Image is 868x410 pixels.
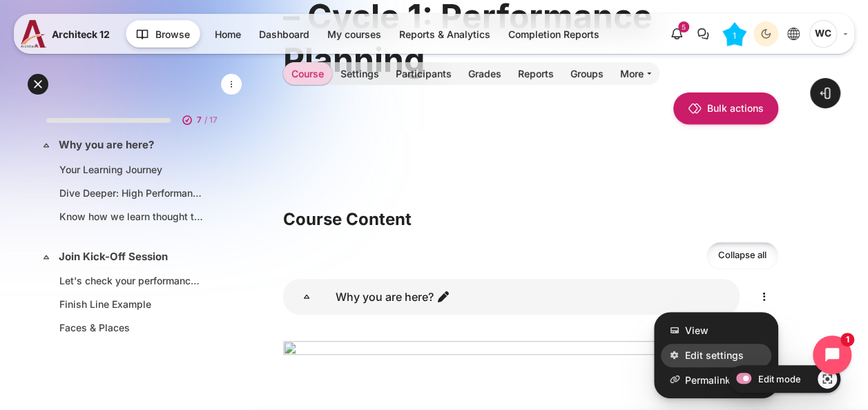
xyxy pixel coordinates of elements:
div: Level #1 [722,22,746,46]
span: Collapse [39,138,53,152]
span: View [685,323,708,338]
span: Edit mode [758,373,801,384]
span: Wachirawit Chaiso [809,20,837,48]
span: 7 [197,114,202,126]
button: There are 0 unread conversations [691,21,715,46]
button: Languages [781,21,806,46]
button: Light Mode Dark Mode [753,21,778,46]
a: Join Kick-Off Session [59,249,208,265]
span: Collapse all [718,248,766,262]
a: A12 A12 Architeck 12 [21,20,115,48]
a: Collapse all [706,242,778,270]
div: 5 [678,21,689,32]
a: Why you are here? [59,137,208,153]
a: Groups [562,62,612,85]
span: Bulk actions [707,101,764,115]
a: Edit [751,283,778,311]
a: 7 / 17 [35,99,234,134]
a: Reports & Analytics [391,23,499,46]
a: My courses [319,23,389,46]
a: Course [283,62,332,85]
a: Reports [510,62,562,85]
div: Dark Mode [755,23,776,44]
a: Why you are here? [336,290,450,304]
a: Grades [460,62,510,85]
h3: Course Content [283,208,778,230]
span: Collapse [300,290,314,304]
button: Bulk actions [673,92,778,124]
a: More [612,62,659,85]
a: Settings [332,62,387,85]
a: Home [206,23,249,46]
span: / 17 [204,114,218,126]
a: Faces & Places [59,320,204,335]
a: Your Learning Journey [59,162,204,177]
a: Why you are here? [283,279,330,315]
a: Show/Hide - Region [818,369,837,389]
a: Finish Line Example [59,297,204,311]
button: Browse [126,20,200,48]
span: Edit settings [685,348,744,362]
i: Edit section name [436,290,450,304]
a: Level #1 [717,21,752,46]
a: User menu [809,20,847,48]
span: Browse [155,27,190,41]
div: Show notification window with 5 new notifications [664,21,689,46]
i: Edit [756,289,773,305]
a: Participants [387,62,460,85]
a: Dive Deeper: High Performance Leadership Program [59,186,204,200]
a: Let's check your performance planning behavior [59,273,204,288]
a: Know how we learn thought this journey. [59,209,204,224]
div: Edit [654,312,778,398]
a: Completion Reports [500,23,608,46]
span: Architeck 12 [52,27,110,41]
img: A12 [21,20,46,48]
span: Permalink [685,373,731,387]
span: Collapse [39,250,53,264]
a: Dashboard [251,23,318,46]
